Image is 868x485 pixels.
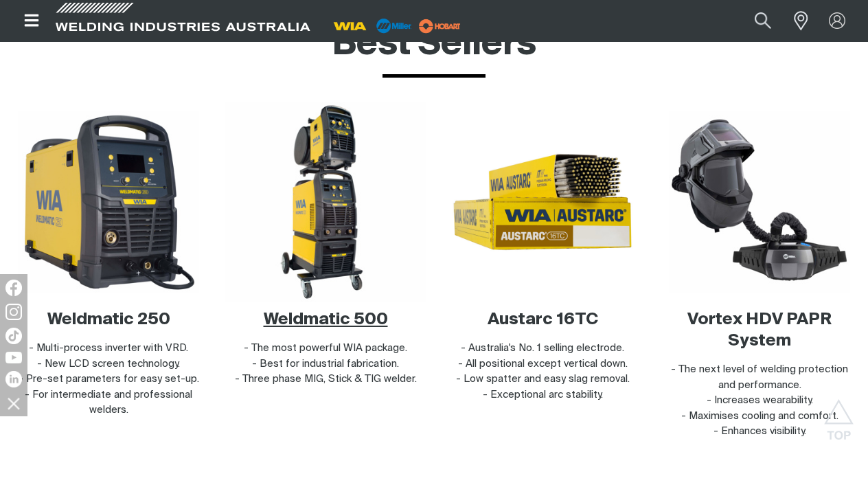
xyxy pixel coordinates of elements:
[264,311,388,328] a: Weldmatic 500
[415,16,465,36] img: miller
[5,328,22,344] img: TikTok
[488,311,598,328] a: Austarc 16TC
[669,111,850,293] img: Miller Vortex HDV PAPR System
[235,111,416,293] a: Weldmatic 500
[823,399,854,430] button: Scroll to top
[5,371,22,387] img: LinkedIn
[452,111,633,293] img: Austarc 16TC
[722,5,786,36] input: Product name or item number...
[740,5,786,36] button: Search products
[226,102,425,302] img: Weldmatic 500
[662,362,857,440] p: - The next level of welding protection and performance. - Increases wearability. - Maximises cool...
[11,341,206,418] p: - Multi-process inverter with VRD. - New LCD screen technology. - Pre-set parameters for easy set...
[47,311,170,328] a: Weldmatic 250
[18,111,199,293] img: Weldmatic 250
[445,341,640,403] p: - Australia's No. 1 selling electrode. - All positional except vertical down. - Low spatter and e...
[2,392,25,415] img: hide socials
[332,27,536,62] span: Best Sellers
[5,304,22,320] img: Instagram
[5,352,22,363] img: YouTube
[228,341,423,387] p: - The most powerful WIA package. - Best for industrial fabrication. - Three phase MIG, Stick & TI...
[687,311,832,349] a: Vortex HDV PAPR System
[5,280,22,296] img: Facebook
[415,21,465,31] a: miller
